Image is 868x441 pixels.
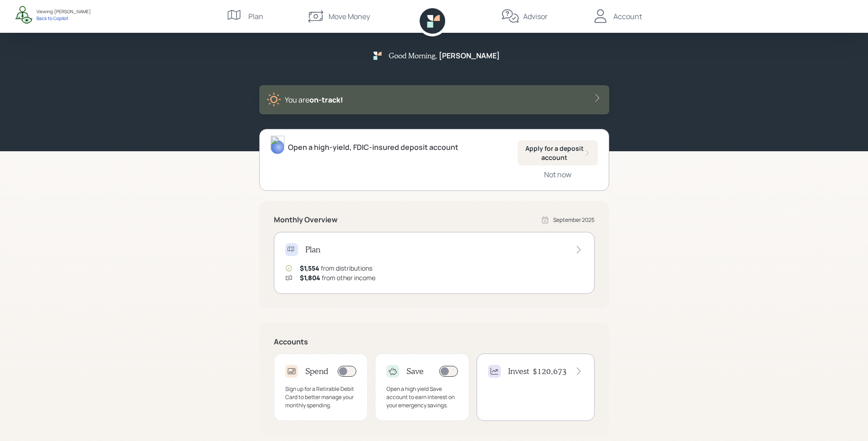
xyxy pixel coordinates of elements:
div: from distributions [300,263,372,273]
h4: Save [406,366,424,376]
div: from other income [300,273,375,282]
span: on‑track! [309,95,343,105]
div: Open a high yield Save account to earn interest on your emergency savings. [386,385,458,410]
h5: Accounts [274,338,595,346]
img: sunny-XHVQM73Q.digested.png [267,92,281,107]
div: Advisor [523,11,548,22]
div: Account [613,11,642,22]
img: james-distasi-headshot.png [271,136,284,154]
h4: Invest [508,366,529,376]
div: Back to Copilot [36,15,91,21]
h5: Monthly Overview [274,215,338,224]
h5: [PERSON_NAME] [439,51,500,60]
h4: Spend [305,366,329,376]
div: Open a high-yield, FDIC-insured deposit account [288,142,458,153]
span: $1,804 [300,273,320,282]
div: Not now [544,169,571,179]
div: September 2025 [553,216,595,224]
h4: $120,673 [533,366,567,376]
div: Sign up for a Retirable Debit Card to better manage your monthly spending. [285,385,357,410]
h5: Good Morning , [389,51,437,60]
div: Plan [248,11,263,22]
span: $1,554 [300,264,319,272]
div: You are [285,94,343,105]
div: Apply for a deposit account [525,144,591,162]
button: Apply for a deposit account [518,140,598,165]
div: Viewing: [PERSON_NAME] [36,8,91,15]
h4: Plan [305,245,320,255]
div: Move Money [329,11,370,22]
